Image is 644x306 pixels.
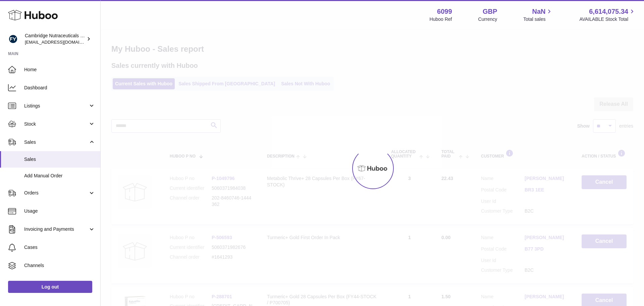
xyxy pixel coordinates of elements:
[532,7,545,16] span: NaN
[24,173,95,179] span: Add Manual Order
[8,281,92,293] a: Log out
[483,7,497,16] strong: GBP
[437,7,452,16] strong: 6099
[8,34,18,44] img: huboo@camnutra.com
[24,121,88,127] span: Stock
[24,67,95,73] span: Home
[24,208,95,214] span: Usage
[24,139,88,145] span: Sales
[25,39,99,45] span: [EMAIL_ADDRESS][DOMAIN_NAME]
[24,262,95,269] span: Channels
[589,7,628,16] span: 6,614,075.34
[25,33,85,45] div: Cambridge Nutraceuticals Ltd
[24,156,95,163] span: Sales
[24,226,88,232] span: Invoicing and Payments
[523,7,553,23] a: NaN Total sales
[579,16,636,23] span: AVAILABLE Stock Total
[24,190,88,196] span: Orders
[430,16,452,23] div: Huboo Ref
[523,16,553,23] span: Total sales
[478,16,497,23] div: Currency
[579,7,636,23] a: 6,614,075.34 AVAILABLE Stock Total
[24,85,95,91] span: Dashboard
[24,103,88,109] span: Listings
[24,244,95,251] span: Cases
